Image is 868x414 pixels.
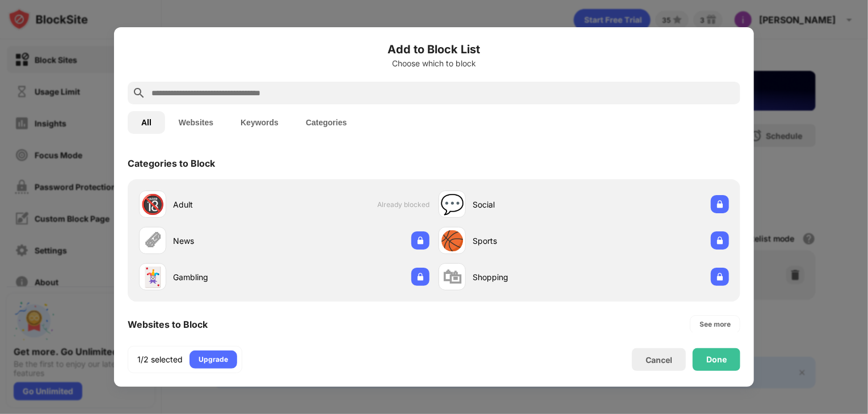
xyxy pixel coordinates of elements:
div: 🔞 [141,193,165,216]
div: 🏀 [440,229,464,252]
div: News [173,235,284,247]
div: Social [473,198,584,210]
button: Keywords [227,111,292,134]
div: Choose which to block [128,59,740,68]
span: Already blocked [377,200,429,209]
div: Gambling [173,271,284,283]
button: Categories [292,111,360,134]
div: Upgrade [199,354,228,365]
div: Adult [173,198,284,210]
div: Done [706,355,727,364]
div: 1/2 selected [137,354,183,365]
div: 💬 [440,193,464,216]
div: Sports [473,235,584,247]
div: See more [700,319,731,330]
button: All [128,111,165,134]
div: Cancel [646,355,672,365]
div: Categories to Block [128,158,215,169]
img: search.svg [132,86,146,100]
button: Websites [165,111,227,134]
h6: Add to Block List [128,41,740,58]
div: Websites to Block [128,319,208,330]
div: 🛍 [443,265,462,289]
div: 🗞 [143,229,162,252]
div: 🃏 [141,265,165,289]
div: Shopping [473,271,584,283]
